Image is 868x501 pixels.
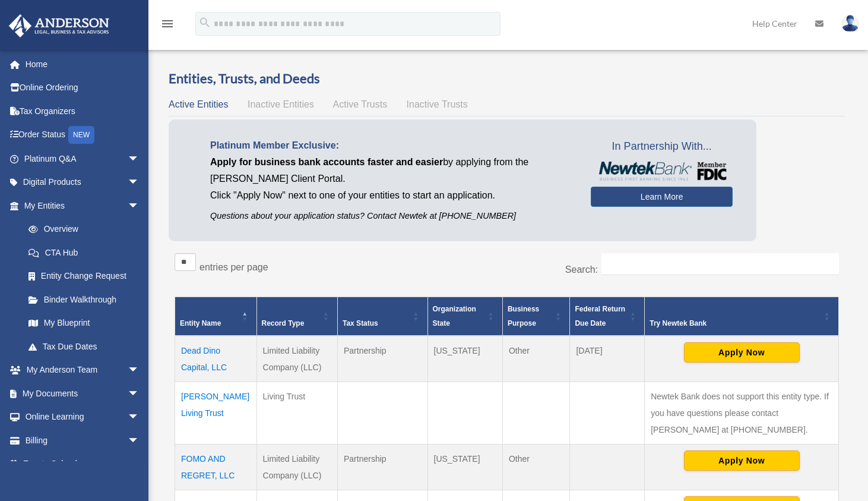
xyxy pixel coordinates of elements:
img: User Pic [841,15,859,32]
span: arrow_drop_down [128,428,151,453]
a: Tax Due Dates [17,335,151,358]
a: Tax Organizers [8,99,157,123]
i: menu [160,17,175,31]
span: arrow_drop_down [128,147,151,171]
span: Inactive Entities [248,99,314,109]
span: Record Type [262,319,305,327]
span: Active Trusts [333,99,388,109]
a: Online Learningarrow_drop_down [8,405,157,429]
span: arrow_drop_down [128,171,151,195]
label: entries per page [199,262,268,272]
span: Active Entities [169,99,228,109]
th: Organization State: Activate to sort [427,297,502,336]
p: by applying from the [PERSON_NAME] Client Portal. [210,154,573,187]
td: Dead Dino Capital, LLC [175,336,257,382]
th: Business Purpose: Activate to sort [502,297,570,336]
span: Business Purpose [508,305,539,327]
th: Record Type: Activate to sort [256,297,337,336]
td: Other [502,336,570,382]
span: arrow_drop_down [128,382,151,406]
a: Binder Walkthrough [17,288,151,311]
i: search [198,16,211,29]
label: Search: [565,264,598,275]
a: Order StatusNEW [8,123,157,147]
button: Apply Now [684,450,800,471]
a: Home [8,52,157,76]
a: Platinum Q&Aarrow_drop_down [8,147,157,171]
td: [DATE] [570,336,645,382]
a: My Entitiesarrow_drop_down [8,194,151,218]
a: menu [160,21,175,31]
th: Entity Name: Activate to invert sorting [175,297,257,336]
td: Limited Liability Company (LLC) [256,336,337,382]
a: My Anderson Teamarrow_drop_down [8,358,157,382]
div: Try Newtek Bank [650,316,821,330]
img: NewtekBankLogoSM.png [597,162,727,181]
a: Overview [17,218,145,241]
img: Anderson Advisors Platinum Portal [5,14,113,37]
span: Organization State [433,305,476,327]
th: Tax Status: Activate to sort [338,297,428,336]
td: Limited Liability Company (LLC) [256,445,337,490]
td: Newtek Bank does not support this entity type. If you have questions please contact [PERSON_NAME]... [645,382,839,445]
span: In Partnership With... [591,137,733,156]
a: Digital Productsarrow_drop_down [8,171,157,194]
td: Other [502,445,570,490]
h3: Entities, Trusts, and Deeds [169,70,845,88]
td: Partnership [338,336,428,382]
td: Living Trust [256,382,337,445]
a: My Documentsarrow_drop_down [8,382,157,405]
td: [PERSON_NAME] Living Trust [175,382,257,445]
td: [US_STATE] [427,445,502,490]
td: FOMO AND REGRET, LLC [175,445,257,490]
p: Platinum Member Exclusive: [210,137,573,154]
div: NEW [68,126,94,144]
span: Inactive Trusts [407,99,468,109]
span: arrow_drop_down [128,358,151,383]
a: Events Calendar [8,452,157,476]
a: My Blueprint [17,311,151,335]
span: arrow_drop_down [128,405,151,430]
td: [US_STATE] [427,336,502,382]
p: Questions about your application status? Contact Newtek at [PHONE_NUMBER] [210,209,573,223]
a: Entity Change Request [17,264,151,288]
span: Apply for business bank accounts faster and easier [210,157,443,167]
td: Partnership [338,445,428,490]
span: arrow_drop_down [128,194,151,218]
a: Learn More [591,187,733,207]
a: CTA Hub [17,241,151,264]
span: Entity Name [180,319,221,327]
th: Federal Return Due Date: Activate to sort [570,297,645,336]
span: Tax Status [343,319,378,327]
a: Online Ordering [8,76,157,100]
span: Federal Return Due Date [575,305,625,327]
a: Billingarrow_drop_down [8,428,157,452]
th: Try Newtek Bank : Activate to sort [645,297,839,336]
p: Click "Apply Now" next to one of your entities to start an application. [210,187,573,204]
button: Apply Now [684,342,800,363]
